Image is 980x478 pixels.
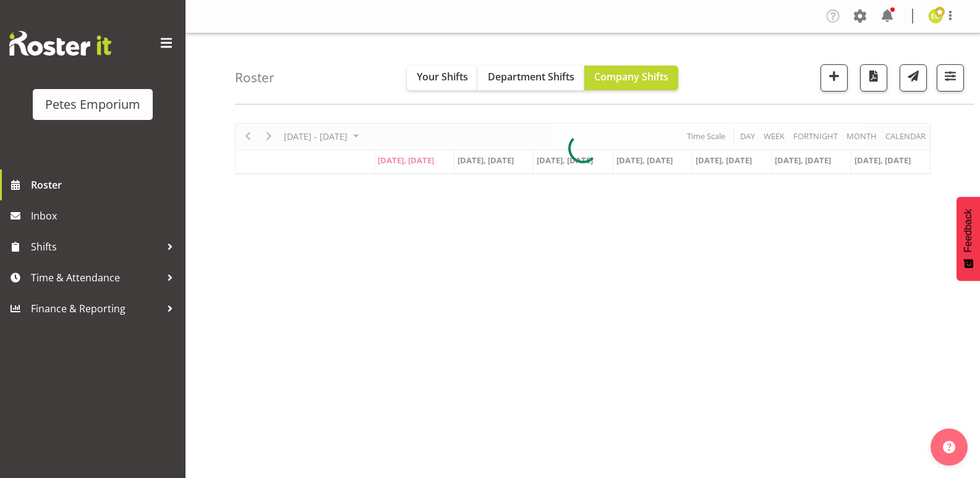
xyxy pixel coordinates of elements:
img: Rosterit website logo [9,31,111,56]
button: Send a list of all shifts for the selected filtered period to all rostered employees. [900,64,927,92]
img: help-xxl-2.png [943,441,955,453]
span: Shifts [31,237,161,256]
div: Petes Emporium [45,95,140,114]
button: Filter Shifts [937,64,964,92]
span: Inbox [31,207,179,225]
button: Feedback - Show survey [957,197,980,281]
img: emma-croft7499.jpg [928,9,943,23]
span: Roster [31,176,179,194]
button: Department Shifts [478,66,584,90]
button: Your Shifts [407,66,478,90]
span: Finance & Reporting [31,299,161,318]
button: Download a PDF of the roster according to the set date range. [860,64,887,92]
button: Company Shifts [584,66,678,90]
button: Add a new shift [820,64,848,92]
span: Company Shifts [594,70,668,83]
span: Your Shifts [417,70,468,83]
span: Time & Attendance [31,268,161,287]
span: Department Shifts [488,70,574,83]
h4: Roster [235,70,275,85]
span: Feedback [963,209,974,252]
